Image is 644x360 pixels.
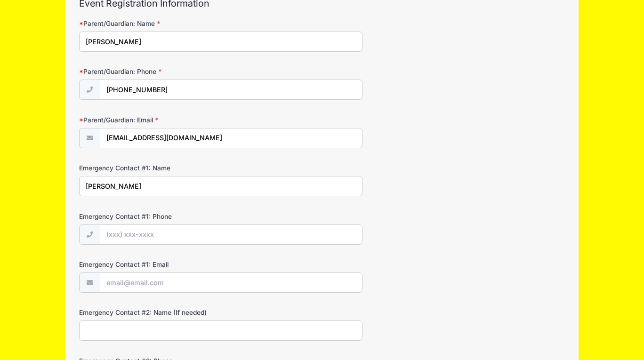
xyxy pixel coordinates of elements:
label: Emergency Contact #1: Name [79,163,241,173]
label: Parent/Guardian: Email [79,115,241,125]
input: (xxx) xxx-xxxx [100,80,362,100]
label: Parent/Guardian: Name [79,19,241,28]
input: email@email.com [100,128,362,148]
label: Emergency Contact #1: Phone [79,212,241,221]
input: (xxx) xxx-xxxx [100,224,362,245]
label: Parent/Guardian: Phone [79,67,241,76]
input: email@email.com [100,272,362,293]
label: Emergency Contact #2: Name (If needed) [79,308,241,317]
label: Emergency Contact #1: Email [79,260,241,269]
